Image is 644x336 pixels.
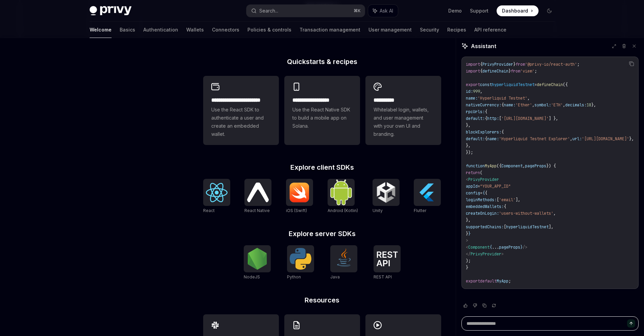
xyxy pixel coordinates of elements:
span: const [480,82,492,87]
img: React Native [247,183,269,202]
img: Python [290,248,311,270]
span: } [466,265,468,270]
span: pageProps [525,163,546,169]
span: } [468,231,471,236]
span: name: [504,102,516,108]
span: = [478,184,480,189]
span: > [466,238,468,243]
span: { [485,136,487,142]
span: embeddedWallets: [466,204,504,209]
h2: Resources [203,297,441,303]
span: MyApp [497,278,508,284]
span: 999 [473,89,480,94]
span: Use the React Native SDK to build a mobile app on Solana. [292,106,352,130]
span: appId [466,184,478,189]
span: name: [487,136,499,142]
a: Recipes [447,22,466,38]
span: , [523,163,525,169]
span: 'email' [499,197,516,203]
span: , [570,136,572,142]
span: ] }, [549,116,558,121]
a: Security [420,22,439,38]
span: [ [499,116,501,121]
span: Component [468,245,490,250]
span: </ [466,251,471,257]
span: { [485,190,487,196]
a: ReactReact [203,179,230,214]
a: User management [368,22,412,38]
span: { [485,109,487,114]
a: FlutterFlutter [414,179,441,214]
span: REST API [374,274,392,279]
span: , [563,102,565,108]
a: Policies & controls [247,22,291,38]
a: REST APIREST API [374,245,401,280]
span: }, [466,123,471,128]
button: Send message [627,319,635,328]
a: Wallets [186,22,204,38]
span: default [480,278,497,284]
span: defineChain [537,82,563,87]
span: from [511,68,520,74]
span: Python [287,274,301,279]
span: 'ETH' [551,102,563,108]
span: 'Ether' [516,102,532,108]
span: loginMethods: [466,197,497,203]
span: } [508,68,511,74]
span: [ [504,224,506,230]
img: Unity [375,182,397,203]
span: hyperliquidTestnet [492,82,534,87]
span: { [490,245,492,250]
span: , [553,211,556,216]
span: }, [591,102,596,108]
span: export [466,82,480,87]
img: dark logo [90,6,132,16]
span: } [466,231,468,236]
h2: Quickstarts & recipes [203,58,441,65]
span: from [516,62,525,67]
span: ; [508,278,511,284]
span: hyperliquidTestnet [506,224,549,230]
a: Support [470,7,488,14]
span: createOnLogin: [466,211,499,216]
span: default: [466,116,485,121]
span: Whitelabel login, wallets, and user management with your own UI and branding. [374,106,433,138]
a: React NativeReact Native [244,179,271,214]
span: import [466,62,480,67]
span: React [203,208,215,213]
a: **** **** **** ***Use the React Native SDK to build a mobile app on Solana. [284,76,360,145]
span: }) { [546,163,556,169]
img: NodeJS [246,248,268,270]
span: Assistant [471,42,496,50]
a: JavaJava [330,245,357,280]
span: { [501,102,504,108]
span: Java [330,274,340,279]
span: blockExplorers: [466,129,501,135]
span: Unity [373,208,383,213]
span: NodeJS [244,274,260,279]
img: Android (Kotlin) [330,180,352,205]
button: Copy the contents from the code block [627,59,636,68]
a: NodeJSNodeJS [244,245,271,280]
span: 'viem' [520,68,534,74]
span: id: [466,89,473,94]
span: < [466,245,468,250]
span: { [501,129,504,135]
span: '[URL][DOMAIN_NAME]' [582,136,629,142]
a: Authentication [143,22,178,38]
span: React Native [244,208,270,213]
a: API reference [474,22,506,38]
span: decimals: [565,102,587,108]
a: Dashboard [497,5,539,16]
span: ( [480,170,482,175]
span: 'Hyperliquid Testnet' [478,96,527,101]
button: Ask AI [368,5,398,17]
span: iOS (Swift) [286,208,307,213]
span: } [513,62,516,67]
span: '@privy-io/react-auth' [525,62,577,67]
span: '[URL][DOMAIN_NAME]' [501,116,549,121]
a: Welcome [90,22,112,38]
div: Search... [259,7,278,15]
span: PrivyProvider [471,251,501,257]
span: }, [629,136,634,142]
